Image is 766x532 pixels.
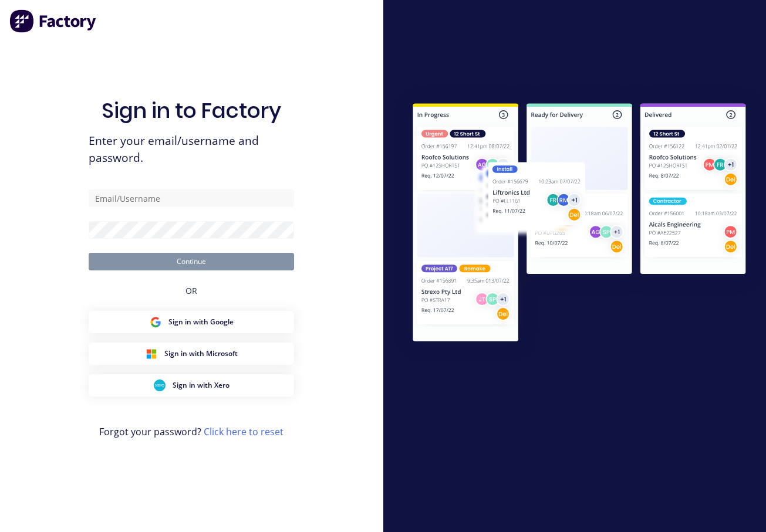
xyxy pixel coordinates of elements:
[89,374,294,397] button: Xero Sign inSign in with Xero
[150,316,161,328] img: Google Sign in
[89,133,294,167] span: Enter your email/username and password.
[204,425,284,438] a: Click here to reset
[102,98,281,123] h1: Sign in to Factory
[173,380,230,391] span: Sign in with Xero
[164,348,238,359] span: Sign in with Microsoft
[154,379,166,391] img: Xero Sign in
[9,9,97,33] img: Factory
[168,317,234,327] span: Sign in with Google
[146,348,157,360] img: Microsoft Sign in
[89,311,294,333] button: Google Sign inSign in with Google
[89,343,294,365] button: Microsoft Sign inSign in with Microsoft
[99,425,284,439] span: Forgot your password?
[185,270,197,311] div: OR
[89,253,294,270] button: Continue
[89,189,294,207] input: Email/Username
